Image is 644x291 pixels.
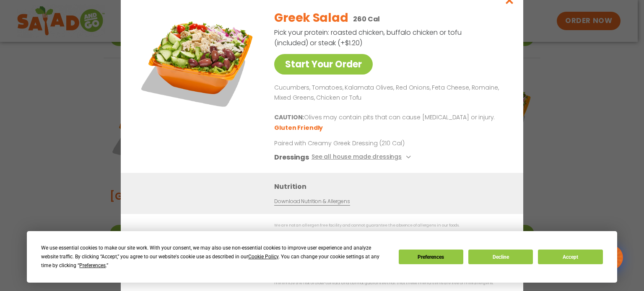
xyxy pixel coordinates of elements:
p: Pick your protein: roasted chicken, buffalo chicken or tofu (included) or steak (+$1.20) [274,27,463,48]
span: Preferences [79,263,106,268]
p: We are not an allergen free facility and cannot guarantee the absence of allergens in our foods. [274,223,506,229]
b: CAUTION: [274,113,304,122]
li: Gluten Friendly [274,124,324,133]
img: Featured product photo for Greek Salad [140,3,257,120]
span: Cookie Policy [248,254,278,260]
h2: Greek Salad [274,9,348,27]
a: Download Nutrition & Allergens [274,198,350,206]
button: Preferences [399,250,463,264]
h3: Nutrition [274,182,511,192]
p: Nutrition information is based on our standard recipes and portion sizes. Click Nutrition & Aller... [274,230,506,243]
p: 260 Cal [353,14,380,24]
p: Olives may contain pits that can cause [MEDICAL_DATA] or injury. [274,113,503,123]
div: Cookie Consent Prompt [27,231,617,283]
button: Decline [468,250,533,264]
p: Paired with Creamy Greek Dressing (210 Cal) [274,139,429,148]
p: Cucumbers, Tomatoes, Kalamata Olives, Red Onions, Feta Cheese, Romaine, Mixed Greens, Chicken or ... [274,83,503,103]
h3: Dressings [274,152,309,163]
button: See all house made dressings [312,152,413,163]
a: Start Your Order [274,54,373,75]
div: We use essential cookies to make our site work. With your consent, we may also use non-essential ... [41,244,388,270]
button: Accept [538,250,602,264]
